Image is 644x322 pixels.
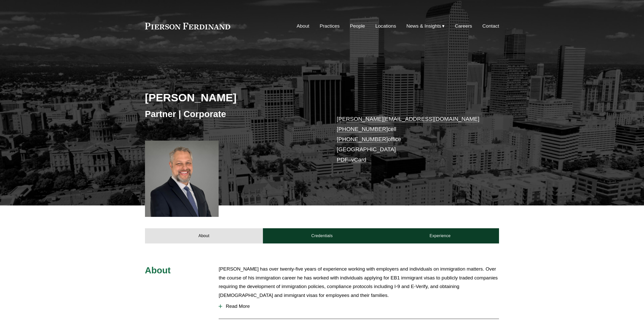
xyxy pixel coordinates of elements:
[145,228,263,243] a: About
[337,116,480,122] a: [PERSON_NAME][EMAIL_ADDRESS][DOMAIN_NAME]
[337,136,388,142] a: [PHONE_NUMBER]
[145,108,322,120] h3: Partner | Corporate
[145,91,322,104] h2: [PERSON_NAME]
[263,228,381,243] a: Credentials
[381,228,499,243] a: Experience
[297,21,309,31] a: About
[320,21,340,31] a: Practices
[337,157,348,163] a: PDF
[350,21,365,31] a: People
[337,114,484,165] p: cell office [GEOGRAPHIC_DATA] –
[375,21,396,31] a: Locations
[219,265,499,300] p: [PERSON_NAME] has over twenty-five years of experience working with employers and individuals on ...
[351,157,366,163] a: vCard
[406,22,441,31] span: News & Insights
[337,126,388,132] a: [PHONE_NUMBER]
[482,21,499,31] a: Contact
[222,304,499,309] span: Read More
[406,21,445,31] a: folder dropdown
[455,21,472,31] a: Careers
[219,300,499,313] button: Read More
[145,265,171,275] span: About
